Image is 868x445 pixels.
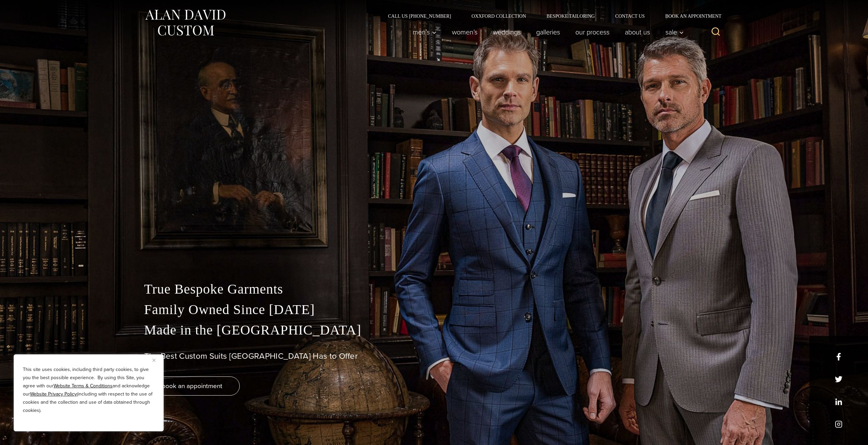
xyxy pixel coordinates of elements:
p: This site uses cookies, including third party cookies, to give you the best possible experience. ... [23,366,155,415]
a: book an appointment [144,376,240,396]
a: Call Us [PHONE_NUMBER] [378,14,461,18]
a: Bespoke Tailoring [536,14,605,18]
a: Website Privacy Policy [30,390,77,398]
span: book an appointment [162,381,222,391]
a: Our Process [568,25,617,39]
button: View Search Form [708,24,724,40]
button: Close [152,356,161,364]
h1: The Best Custom Suits [GEOGRAPHIC_DATA] Has to Offer [144,351,724,361]
a: Contact Us [605,14,655,18]
a: Book an Appointment [655,14,724,18]
a: facebook [835,353,842,360]
img: Close [152,359,156,362]
a: weddings [485,25,528,39]
p: True Bespoke Garments Family Owned Since [DATE] Made in the [GEOGRAPHIC_DATA] [144,279,724,340]
span: Men’s [413,29,437,35]
a: Galleries [528,25,568,39]
a: Oxxford Collection [461,14,536,18]
span: Sale [665,29,684,35]
a: Women’s [444,25,485,39]
img: Alan David Custom [144,8,226,38]
a: instagram [835,420,842,428]
a: About Us [617,25,658,39]
a: Website Terms & Conditions [54,382,113,389]
a: linkedin [835,398,842,405]
nav: Secondary Navigation [378,14,724,18]
nav: Primary Navigation [405,25,687,39]
a: x/twitter [835,375,842,383]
